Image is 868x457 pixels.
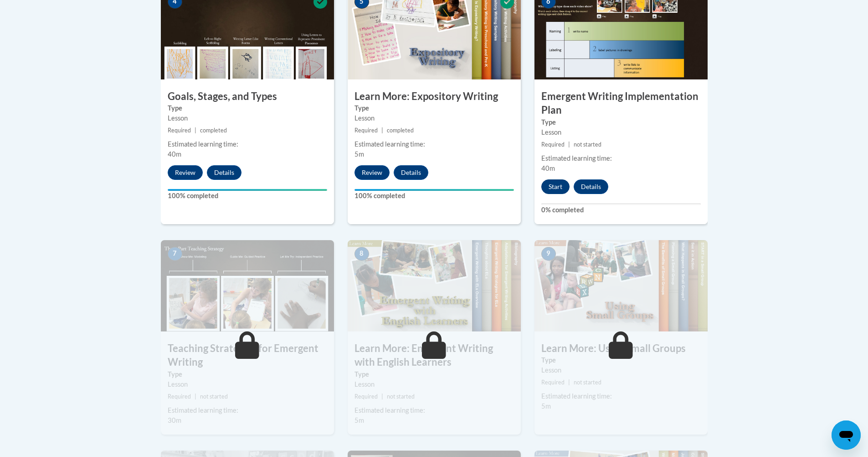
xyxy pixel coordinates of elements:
span: not started [574,379,601,386]
div: Lesson [541,127,701,137]
span: 7 [168,247,182,261]
label: Type [541,117,701,127]
label: Type [354,103,514,113]
div: Lesson [168,113,327,123]
span: completed [387,127,414,134]
span: Required [541,141,565,148]
span: | [381,393,383,400]
label: 0% completed [541,205,701,215]
span: Required [168,127,191,134]
span: Required [168,393,191,400]
span: | [568,379,570,386]
span: | [568,141,570,148]
button: Review [354,165,390,180]
div: Lesson [354,379,514,389]
div: Estimated learning time: [354,405,514,415]
div: Lesson [168,379,327,389]
span: completed [200,127,227,134]
span: Required [541,379,565,386]
label: Type [168,369,327,379]
img: Course Image [534,240,708,331]
img: Course Image [348,240,521,331]
label: Type [354,369,514,379]
span: | [381,127,383,134]
h3: Goals, Stages, and Types [161,89,334,104]
div: Estimated learning time: [168,405,327,415]
span: not started [574,141,601,148]
h3: Learn More: Using Small Groups [534,341,708,356]
button: Details [207,165,241,180]
h3: Emergent Writing Implementation Plan [534,89,708,118]
span: 5m [541,402,551,410]
span: Required [354,127,378,134]
div: Estimated learning time: [168,139,327,149]
span: 40m [168,150,181,158]
span: not started [387,393,415,400]
div: Estimated learning time: [354,139,514,149]
h3: Teaching Strategies for Emergent Writing [161,341,334,370]
span: Required [354,393,378,400]
span: | [195,127,196,134]
span: 30m [168,416,181,424]
div: Lesson [354,113,514,123]
span: 40m [541,164,555,172]
span: 5m [354,150,364,158]
div: Lesson [541,365,701,375]
span: | [195,393,196,400]
label: Type [168,103,327,113]
span: 5m [354,416,364,424]
button: Details [394,165,428,180]
button: Review [168,165,203,180]
div: Estimated learning time: [541,391,701,401]
label: 100% completed [168,191,327,201]
iframe: Button to launch messaging window [832,420,861,450]
span: 9 [541,247,556,261]
span: 8 [354,247,369,261]
button: Start [541,179,570,194]
h3: Learn More: Emergent Writing with English Learners [348,341,521,370]
label: 100% completed [354,191,514,201]
button: Details [574,179,608,194]
div: Your progress [354,189,514,191]
h3: Learn More: Expository Writing [348,89,521,104]
label: Type [541,355,701,365]
div: Estimated learning time: [541,153,701,163]
img: Course Image [161,240,334,331]
div: Your progress [168,189,327,191]
span: not started [200,393,228,400]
